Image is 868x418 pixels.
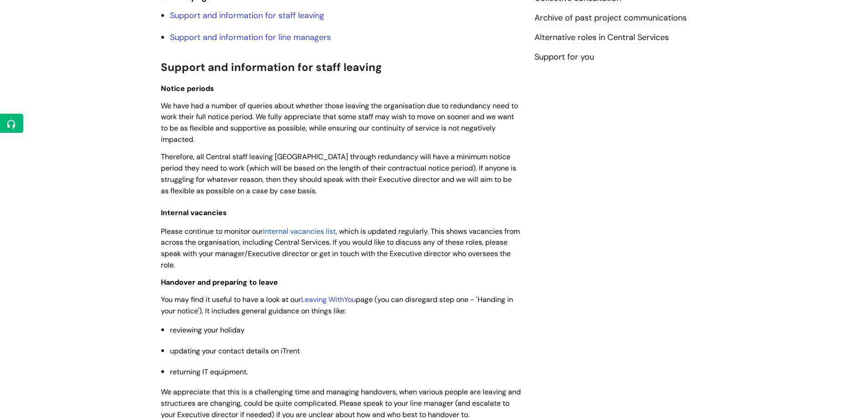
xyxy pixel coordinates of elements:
span: updating your contact details on iTrent [170,346,300,356]
span: We have had a number of queries about whether those leaving the organisation due to redundancy ne... [161,101,518,144]
span: reviewing your holiday [170,325,245,335]
span: Internal vacancies [161,208,227,217]
a: Support for you [534,51,594,63]
span: Therefore, all Central staff leaving [GEOGRAPHIC_DATA] through redundancy will have a minimum not... [161,152,516,195]
span: , which is updated regularly. This shows vacancies from across the organisation, including Centra... [161,227,520,270]
span: Handover and preparing to leave [161,277,278,287]
a: Archive of past project communications [534,12,687,24]
a: Alternative roles in Central Services [534,32,669,44]
span: Notice periods [161,84,214,93]
span: returning IT equipment. [170,367,248,377]
span: Support and information for staff leaving [161,60,382,74]
a: Support and information for staff leaving [170,10,324,21]
a: Leaving WithYou [301,295,356,304]
a: Support and information for line managers [170,32,331,43]
a: internal vacancies list [263,227,336,236]
span: You may find it useful to have a look at our page (you can disregard step one - 'Handing in your ... [161,295,513,316]
span: Please continue to monitor our [161,227,263,236]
